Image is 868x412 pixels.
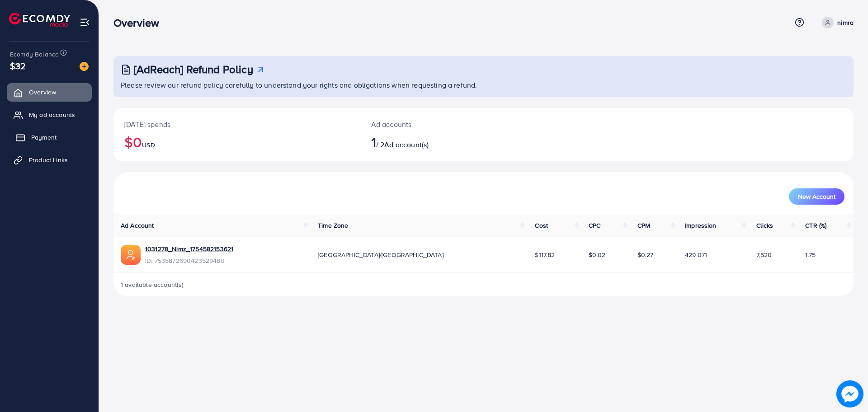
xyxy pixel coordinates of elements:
[9,13,70,27] img: logo
[10,59,26,72] span: $32
[384,140,429,150] span: Ad account(s)
[805,250,816,259] span: 1.75
[31,133,57,142] span: Payment
[589,250,606,259] span: $0.02
[837,17,854,28] p: nimra
[29,88,56,97] span: Overview
[535,250,555,259] span: $117.82
[685,250,707,259] span: 429,071
[318,250,443,259] span: [GEOGRAPHIC_DATA]/[GEOGRAPHIC_DATA]
[121,245,141,265] img: ic-ads-acc.e4c84228.svg
[637,221,650,230] span: CPM
[805,221,826,230] span: CTR (%)
[145,244,233,253] a: 1031278_Nimz_1754582153621
[145,256,233,265] span: ID: 7535872690423529480
[818,17,854,28] a: nimra
[371,133,534,150] h2: / 2
[121,221,154,230] span: Ad Account
[789,188,844,205] button: New Account
[121,280,184,289] span: 1 available account(s)
[7,151,92,169] a: Product Links
[798,193,835,200] span: New Account
[535,221,548,230] span: Cost
[371,131,376,152] span: 1
[134,63,253,76] h3: [AdReach] Refund Policy
[7,128,92,146] a: Payment
[80,17,90,28] img: menu
[124,119,349,130] p: [DATE] spends
[836,380,863,407] img: image
[756,221,774,230] span: Clicks
[7,83,92,101] a: Overview
[7,106,92,124] a: My ad accounts
[685,221,717,230] span: Impression
[318,221,348,230] span: Time Zone
[80,62,89,71] img: image
[121,80,848,90] p: Please review our refund policy carefully to understand your rights and obligations when requesti...
[142,140,155,150] span: USD
[124,133,349,150] h2: $0
[637,250,654,259] span: $0.27
[113,16,166,29] h3: Overview
[10,50,59,59] span: Ecomdy Balance
[29,155,68,164] span: Product Links
[589,221,600,230] span: CPC
[29,110,75,119] span: My ad accounts
[756,250,772,259] span: 7,520
[371,119,534,130] p: Ad accounts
